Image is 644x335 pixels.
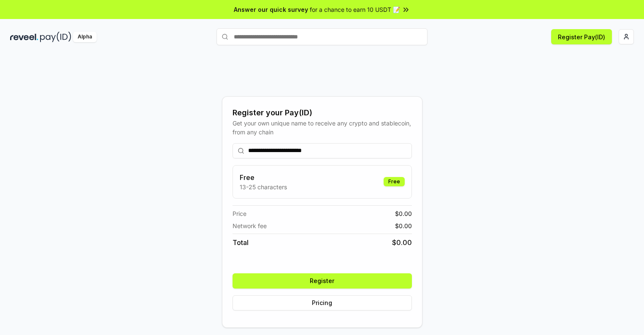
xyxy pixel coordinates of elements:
[392,237,412,248] span: $ 0.00
[395,209,412,218] span: $ 0.00
[10,32,38,42] img: reveel_dark
[240,182,287,191] p: 13-25 characters
[395,221,412,230] span: $ 0.00
[233,107,412,119] div: Register your Pay(ID)
[233,209,246,218] span: Price
[73,32,97,42] div: Alpha
[234,5,308,14] span: Answer our quick survey
[551,29,612,44] button: Register Pay(ID)
[233,119,412,136] div: Get your own unique name to receive any crypto and stablecoin, from any chain
[233,273,412,289] button: Register
[233,295,412,310] button: Pricing
[40,32,71,42] img: pay_id
[233,237,249,248] span: Total
[310,5,400,14] span: for a chance to earn 10 USDT 📝
[240,172,287,182] h3: Free
[384,177,405,186] div: Free
[233,221,267,230] span: Network fee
